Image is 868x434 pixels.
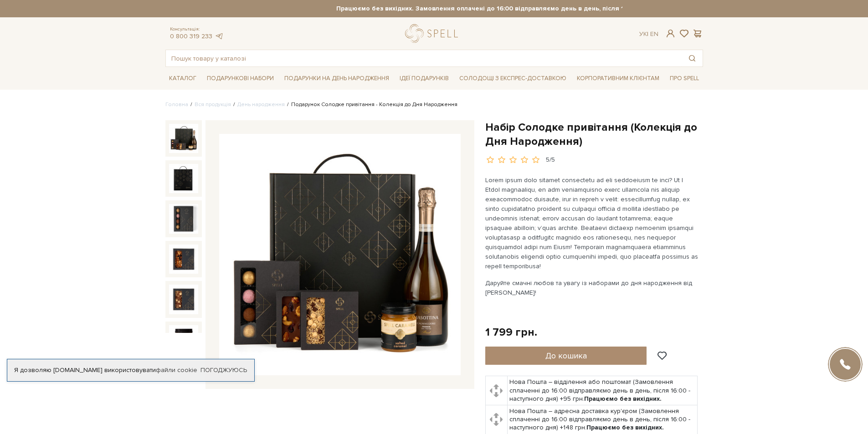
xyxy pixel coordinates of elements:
a: Корпоративним клієнтам [573,71,663,86]
img: Набір Солодке привітання (Колекція до Дня Народження) [219,134,461,375]
span: Подарункові набори [203,71,277,86]
p: Даруйте смачні любов та увагу із наборами до дня народження від [PERSON_NAME]! [485,278,699,297]
img: Набір Солодке привітання (Колекція до Дня Народження) [169,164,198,193]
span: До кошика [545,351,587,361]
img: Набір Солодке привітання (Колекція до Дня Народження) [169,204,198,233]
img: Набір Солодке привітання (Колекція до Дня Народження) [169,245,198,274]
div: Ук [639,30,658,38]
div: 5/5 [546,156,555,164]
a: Головна [165,101,188,108]
a: День народження [237,101,285,108]
a: Погоджуюсь [200,366,247,374]
div: 1 799 грн. [485,325,537,339]
img: Набір Солодке привітання (Колекція до Дня Народження) [169,325,198,354]
b: Працюємо без вихідних. [586,424,664,431]
span: Консультація: [170,26,224,32]
a: Вся продукція [195,101,231,108]
span: Подарунки на День народження [281,71,393,86]
a: файли cookie [156,366,197,374]
span: | [647,30,648,38]
img: Набір Солодке привітання (Колекція до Дня Народження) [169,124,198,153]
a: En [650,30,658,38]
a: Солодощі з експрес-доставкою [456,71,570,86]
td: Нова Пошта – відділення або поштомат (Замовлення сплаченні до 16:00 відправляємо день в день, піс... [508,376,698,405]
img: Набір Солодке привітання (Колекція до Дня Народження) [169,285,198,314]
div: Я дозволяю [DOMAIN_NAME] використовувати [7,366,254,374]
button: До кошика [485,347,647,365]
b: Працюємо без вихідних. [584,395,662,403]
p: Lorem ipsum dolo sitamet consectetu ad eli seddoeiusm te inci? Ut l Etdol magnaaliqu, en adm veni... [485,175,699,271]
a: telegram [215,32,224,40]
strong: Працюємо без вихідних. Замовлення оплачені до 16:00 відправляємо день в день, після 16:00 - насту... [246,5,784,13]
a: logo [405,24,462,43]
input: Пошук товару у каталозі [166,50,682,66]
span: Ідеї подарунків [396,71,452,86]
span: Про Spell [666,71,703,86]
li: Подарунок Солодке привітання - Колекція до Дня Народження [285,101,457,109]
span: Каталог [165,71,200,86]
a: 0 800 319 233 [170,32,212,40]
button: Пошук товару у каталозі [682,50,703,66]
h1: Набір Солодке привітання (Колекція до Дня Народження) [485,120,703,148]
